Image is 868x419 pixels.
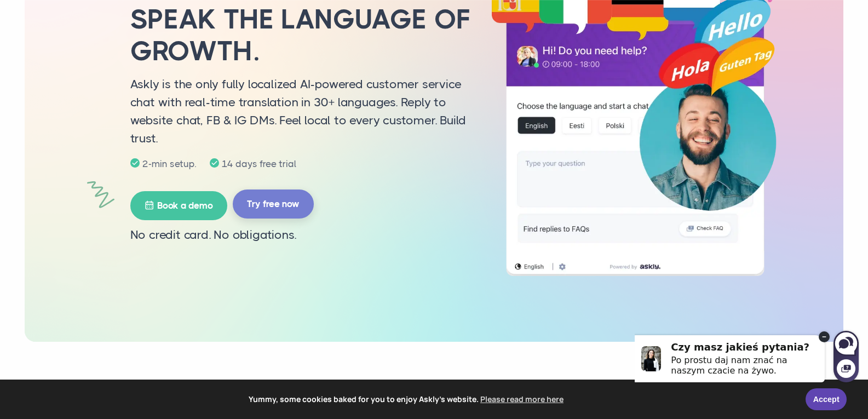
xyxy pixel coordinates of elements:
a: Book a demo [130,191,227,220]
span: Yummy, some cookies baked for you to enjoy Askly's website. [16,391,798,407]
span: 2-min setup. [140,158,199,169]
a: Accept [806,388,847,410]
h1: Speak the language of growth. [130,4,475,67]
span: 14 days free trial [219,158,299,169]
iframe: Askly chat [635,317,860,383]
a: Try free now [233,190,314,219]
p: Askly is the only fully localized AI-powered customer service chat with real-time translation in ... [130,75,475,147]
a: learn more about cookies [479,391,565,407]
p: No credit card. No obligations. [130,226,475,244]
